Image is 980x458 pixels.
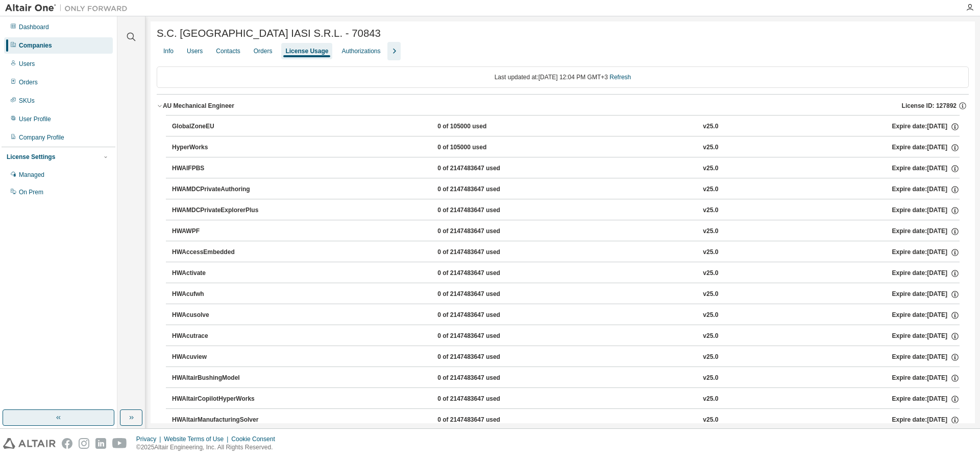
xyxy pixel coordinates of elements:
div: Managed [19,171,44,179]
div: Expire date: [DATE] [892,227,960,236]
img: altair_logo.svg [3,438,56,449]
button: HWAWPF0 of 2147483647 usedv25.0Expire date:[DATE] [172,220,960,243]
div: 0 of 105000 used [437,122,529,131]
div: Expire date: [DATE] [892,395,960,404]
div: Orders [19,78,38,86]
div: v25.0 [703,290,718,299]
div: v25.0 [703,353,718,362]
div: HWAcufwh [172,290,264,299]
div: HyperWorks [172,143,264,152]
div: HWAltairManufacturingSolver [172,416,264,425]
div: Dashboard [19,23,49,31]
div: v25.0 [703,395,718,404]
div: 0 of 105000 used [437,143,529,152]
div: v25.0 [703,143,718,152]
button: HWAltairManufacturingSolver0 of 2147483647 usedv25.0Expire date:[DATE] [172,409,960,431]
a: Refresh [609,74,631,81]
div: v25.0 [703,206,718,215]
div: Expire date: [DATE] [892,185,960,194]
div: HWAltairBushingModel [172,374,264,383]
button: HWAcuview0 of 2147483647 usedv25.0Expire date:[DATE] [172,346,960,369]
div: SKUs [19,97,35,105]
div: 0 of 2147483647 used [437,269,529,278]
div: 0 of 2147483647 used [437,290,529,299]
button: HWAccessEmbedded0 of 2147483647 usedv25.0Expire date:[DATE] [172,241,960,264]
button: HWAltairBushingModel0 of 2147483647 usedv25.0Expire date:[DATE] [172,367,960,390]
div: AU Mechanical Engineer [163,102,234,110]
div: Expire date: [DATE] [892,311,960,320]
button: HWAcutrace0 of 2147483647 usedv25.0Expire date:[DATE] [172,325,960,348]
div: Users [19,60,35,68]
button: HWAIFPBS0 of 2147483647 usedv25.0Expire date:[DATE] [172,157,960,180]
div: Orders [254,47,273,55]
button: HWAcusolve0 of 2147483647 usedv25.0Expire date:[DATE] [172,304,960,327]
div: Contacts [216,47,240,55]
span: S.C. [GEOGRAPHIC_DATA] IASI S.R.L. - 70843 [157,28,381,39]
div: Users [187,47,203,55]
p: © 2025 Altair Engineering, Inc. All Rights Reserved. [136,443,281,452]
button: HWAMDCPrivateExplorerPlus0 of 2147483647 usedv25.0Expire date:[DATE] [172,199,960,222]
div: HWAMDCPrivateAuthoring [172,185,264,194]
div: License Settings [7,153,55,161]
div: v25.0 [703,332,718,341]
div: Expire date: [DATE] [892,269,960,278]
div: 0 of 2147483647 used [437,206,529,215]
div: 0 of 2147483647 used [437,332,529,341]
div: Expire date: [DATE] [892,122,960,131]
div: Cookie Consent [231,435,281,443]
div: v25.0 [703,122,718,131]
img: instagram.svg [79,438,89,449]
div: Info [163,47,174,55]
button: HyperWorks0 of 105000 usedv25.0Expire date:[DATE] [172,136,960,159]
img: youtube.svg [112,438,127,449]
div: 0 of 2147483647 used [437,374,529,383]
div: Expire date: [DATE] [892,164,960,173]
div: 0 of 2147483647 used [437,227,529,236]
div: 0 of 2147483647 used [437,416,529,425]
button: HWAcufwh0 of 2147483647 usedv25.0Expire date:[DATE] [172,283,960,306]
div: Privacy [136,435,164,443]
div: HWAltairCopilotHyperWorks [172,395,264,404]
div: On Prem [19,188,43,196]
div: HWAMDCPrivateExplorerPlus [172,206,264,215]
img: linkedin.svg [95,438,106,449]
div: HWAWPF [172,227,264,236]
div: HWAcuview [172,353,264,362]
div: GlobalZoneEU [172,122,264,131]
div: v25.0 [703,227,718,236]
div: Expire date: [DATE] [892,353,960,362]
div: 0 of 2147483647 used [437,353,529,362]
div: HWActivate [172,269,264,278]
div: v25.0 [703,374,718,383]
button: HWAltairCopilotHyperWorks0 of 2147483647 usedv25.0Expire date:[DATE] [172,388,960,410]
div: v25.0 [703,248,718,257]
div: Last updated at: [DATE] 12:04 PM GMT+3 [157,66,969,88]
div: v25.0 [703,416,718,425]
div: 0 of 2147483647 used [437,248,529,257]
div: Expire date: [DATE] [892,248,960,257]
div: Expire date: [DATE] [892,206,960,215]
div: Expire date: [DATE] [892,332,960,341]
div: 0 of 2147483647 used [437,311,529,320]
div: License Usage [285,47,328,55]
div: HWAIFPBS [172,164,264,173]
img: facebook.svg [62,438,72,449]
div: Expire date: [DATE] [892,374,960,383]
div: 0 of 2147483647 used [437,164,529,173]
div: Expire date: [DATE] [892,416,960,425]
span: License ID: 127892 [902,102,957,110]
div: v25.0 [703,164,718,173]
button: GlobalZoneEU0 of 105000 usedv25.0Expire date:[DATE] [172,116,960,138]
div: Company Profile [19,133,64,142]
div: HWAcusolve [172,311,264,320]
div: v25.0 [703,269,718,278]
div: HWAccessEmbedded [172,248,264,257]
div: v25.0 [703,311,718,320]
div: Expire date: [DATE] [892,143,960,152]
button: HWActivate0 of 2147483647 usedv25.0Expire date:[DATE] [172,262,960,285]
div: Expire date: [DATE] [892,290,960,299]
img: Altair One [5,3,133,13]
div: User Profile [19,115,51,123]
div: HWAcutrace [172,332,264,341]
div: Companies [19,41,52,50]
